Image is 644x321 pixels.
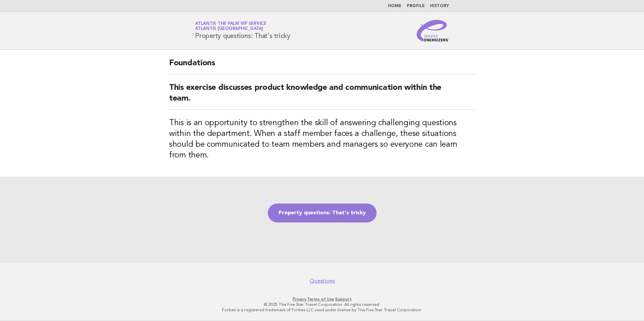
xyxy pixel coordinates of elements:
[169,58,475,74] h2: Foundations
[116,307,528,313] p: Forbes is a registered trademark of Forbes LLC used under license by The Five Star Travel Corpora...
[417,20,449,41] img: Service Energizers
[195,22,266,31] a: Atlantis The Palm VIP ServiceAtlantis [GEOGRAPHIC_DATA]
[169,82,475,110] h2: This exercise discusses product knowledge and communication within the team.
[195,22,290,39] h1: Property questions: That's tricky
[116,302,528,307] p: © 2025 The Five Star Travel Corporation. All rights reserved.
[430,4,449,8] a: History
[293,297,306,301] a: Privacy
[169,118,475,161] h3: This is an opportunity to strengthen the skill of answering challenging questions within the depa...
[195,27,263,31] span: Atlantis [GEOGRAPHIC_DATA]
[310,278,335,284] a: Questions
[335,297,352,301] a: Support
[388,4,401,8] a: Home
[116,296,528,302] p: · ·
[268,204,377,222] a: Property questions: That's tricky
[307,297,334,301] a: Terms of Use
[407,4,425,8] a: Profile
